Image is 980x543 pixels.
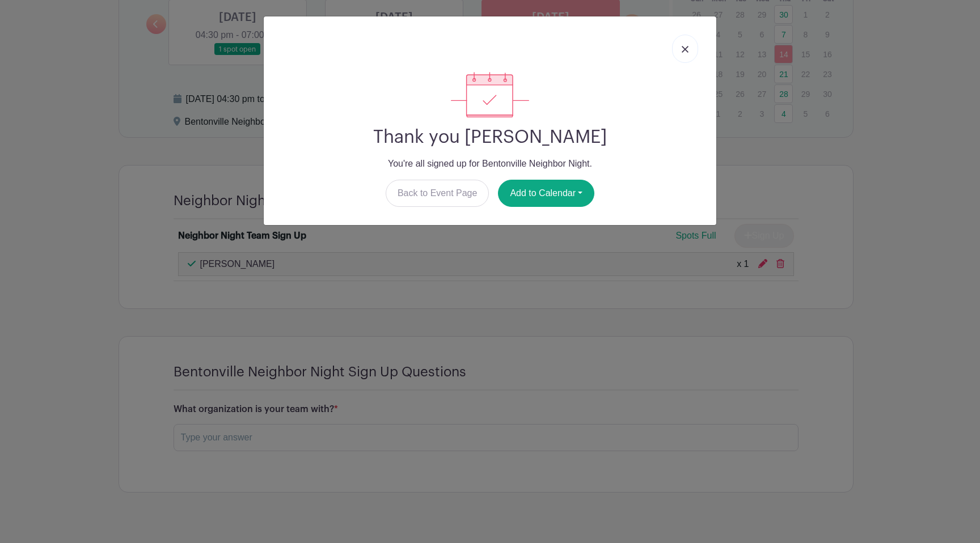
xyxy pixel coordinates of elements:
a: Back to Event Page [386,180,489,207]
img: signup_complete-c468d5dda3e2740ee63a24cb0ba0d3ce5d8a4ecd24259e683200fb1569d990c8.svg [451,72,529,117]
h2: Thank you [PERSON_NAME] [273,126,707,148]
p: You're all signed up for Bentonville Neighbor Night. [273,157,707,171]
button: Add to Calendar [498,180,594,207]
img: close_button-5f87c8562297e5c2d7936805f587ecaba9071eb48480494691a3f1689db116b3.svg [682,46,688,53]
